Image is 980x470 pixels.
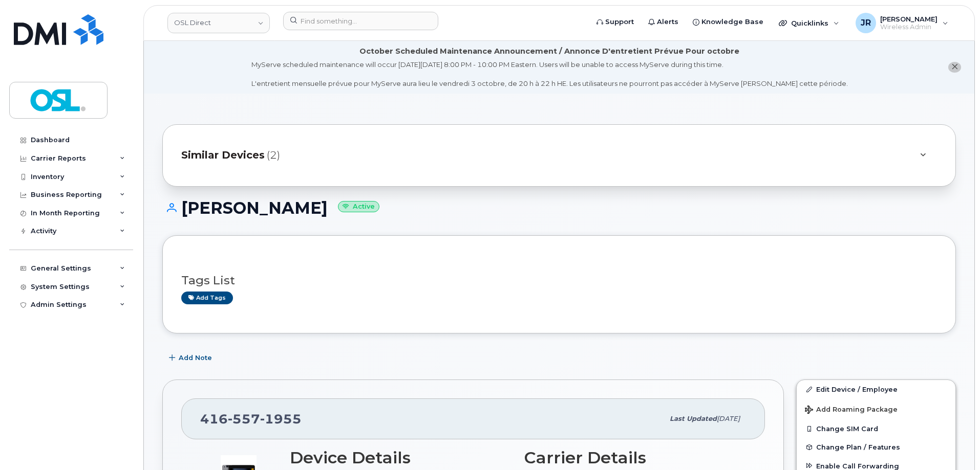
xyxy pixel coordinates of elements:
[260,411,302,427] span: 1955
[816,443,900,451] span: Change Plan / Features
[359,46,739,57] div: October Scheduled Maintenance Announcement / Annonce D'entretient Prévue Pour octobre
[162,349,221,367] button: Add Note
[805,406,898,415] span: Add Roaming Package
[251,60,848,88] div: MyServe scheduled maintenance will occur [DATE][DATE] 8:00 PM - 10:00 PM Eastern. Users will be u...
[290,449,512,467] h3: Device Details
[181,292,233,304] a: Add tags
[181,274,937,287] h3: Tags List
[200,411,302,427] span: 416
[948,62,961,73] button: close notification
[338,201,379,213] small: Active
[717,415,740,422] span: [DATE]
[181,148,265,163] span: Similar Devices
[228,411,260,427] span: 557
[179,353,212,363] span: Add Note
[162,199,956,217] h1: [PERSON_NAME]
[797,419,955,438] button: Change SIM Card
[267,148,280,163] span: (2)
[797,380,955,398] a: Edit Device / Employee
[670,415,717,422] span: Last updated
[797,398,955,419] button: Add Roaming Package
[797,438,955,456] button: Change Plan / Features
[524,449,747,467] h3: Carrier Details
[816,462,899,469] span: Enable Call Forwarding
